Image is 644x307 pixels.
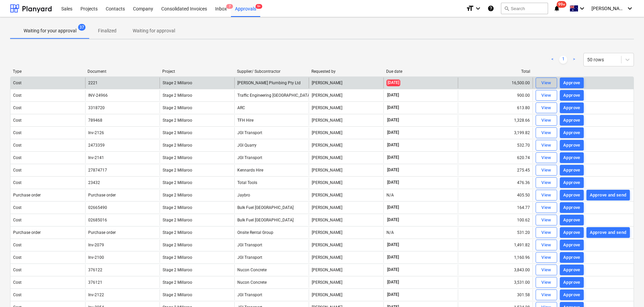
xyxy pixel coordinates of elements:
[163,93,192,98] span: Stage 2 Millaroo
[234,78,309,88] div: [PERSON_NAME] Plumbing Pty Ltd
[560,289,584,300] button: Approve
[98,27,116,34] p: Finalized
[536,289,557,300] button: View
[386,292,400,298] span: [DATE]
[163,193,192,197] span: Stage 2 Millaroo
[88,130,104,135] div: Inv-2126
[536,165,557,176] button: View
[13,255,22,260] div: Cost
[309,190,383,201] div: [PERSON_NAME]
[553,4,560,12] i: notifications
[88,81,98,85] div: 2221
[559,56,567,64] a: Page 1 is your current page
[560,177,584,188] button: Approve
[560,265,584,275] button: Approve
[386,279,400,285] span: [DATE]
[386,205,400,210] span: [DATE]
[13,293,22,297] div: Cost
[536,78,557,88] button: View
[458,240,533,250] div: 1,491.82
[458,102,533,113] div: 613.80
[560,115,584,126] button: Approve
[309,265,383,275] div: [PERSON_NAME]
[563,117,580,124] div: Approve
[560,127,584,138] button: Approve
[13,193,41,197] div: Purchase order
[458,190,533,201] div: 405.50
[13,268,22,272] div: Cost
[309,252,383,263] div: [PERSON_NAME]
[88,168,107,173] div: 27874717
[163,218,192,222] span: Stage 2 Millaroo
[88,193,116,197] div: Purchase order
[563,142,580,149] div: Approve
[560,102,584,113] button: Approve
[386,155,400,160] span: [DATE]
[563,154,580,162] div: Approve
[386,193,394,197] div: N/A
[536,90,557,101] button: View
[386,117,400,123] span: [DATE]
[560,140,584,151] button: Approve
[541,166,551,174] div: View
[458,252,533,263] div: 1,160.96
[560,277,584,288] button: Approve
[163,180,192,185] span: Stage 2 Millaroo
[163,255,192,260] span: Stage 2 Millaroo
[541,229,551,237] div: View
[309,165,383,176] div: [PERSON_NAME]
[309,215,383,225] div: [PERSON_NAME]
[563,229,580,237] div: Approve
[536,177,557,188] button: View
[234,240,309,250] div: JGI Transport
[560,190,584,201] button: Approve
[88,293,104,297] div: Inv-2122
[163,155,192,160] span: Stage 2 Millaroo
[234,140,309,151] div: JGI Quarry
[560,252,584,263] button: Approve
[578,4,586,12] i: keyboard_arrow_down
[386,254,400,260] span: [DATE]
[234,165,309,176] div: Kennards Hire
[563,191,580,199] div: Approve
[234,215,309,225] div: Bulk Fuel [GEOGRAPHIC_DATA]
[13,130,22,135] div: Cost
[24,27,76,34] p: Waiting for your approval
[458,165,533,176] div: 275.45
[541,129,551,137] div: View
[536,127,557,138] button: View
[541,216,551,224] div: View
[541,79,551,87] div: View
[560,227,584,238] button: Approve
[386,167,400,173] span: [DATE]
[474,4,482,12] i: keyboard_arrow_down
[541,204,551,212] div: View
[309,78,383,88] div: [PERSON_NAME]
[234,152,309,163] div: JGI Transport
[13,280,22,285] div: Cost
[88,180,100,185] div: 23432
[557,1,567,8] span: 99+
[234,227,309,238] div: Onsite Rental Group
[234,115,309,126] div: TFH Hire
[610,275,644,307] iframe: Chat Widget
[163,105,192,110] span: Stage 2 Millaroo
[13,118,22,123] div: Cost
[536,115,557,126] button: View
[536,202,557,213] button: View
[88,268,102,272] div: 376122
[88,243,104,247] div: Inv-2079
[234,127,309,138] div: JGI Transport
[309,140,383,151] div: [PERSON_NAME]
[560,78,584,88] button: Approve
[88,155,104,160] div: Inv-2141
[13,105,22,110] div: Cost
[13,143,22,148] div: Cost
[163,118,192,123] span: Stage 2 Millaroo
[386,242,400,248] span: [DATE]
[563,216,580,224] div: Approve
[163,230,192,235] span: Stage 2 Millaroo
[309,202,383,213] div: [PERSON_NAME]
[590,191,626,199] div: Approve and send
[234,252,309,263] div: JGI Transport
